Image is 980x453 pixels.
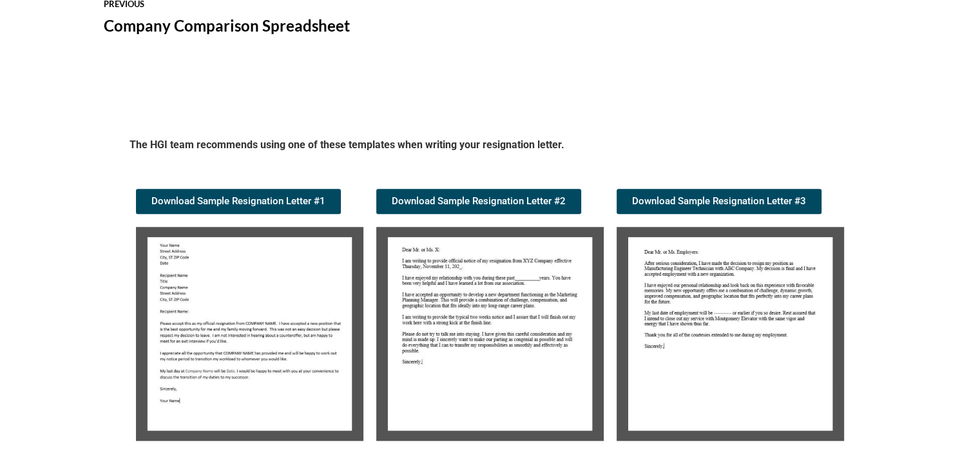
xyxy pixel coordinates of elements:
[136,189,341,214] a: Download Sample Resignation Letter #1
[130,138,851,157] h5: The HGI team recommends using one of these templates when writing your resignation letter.
[376,189,581,214] a: Download Sample Resignation Letter #2
[392,197,566,206] span: Download Sample Resignation Letter #2
[617,189,821,214] a: Download Sample Resignation Letter #3
[104,15,490,37] div: Company Comparison Spreadsheet
[151,197,325,206] span: Download Sample Resignation Letter #1
[632,197,806,206] span: Download Sample Resignation Letter #3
